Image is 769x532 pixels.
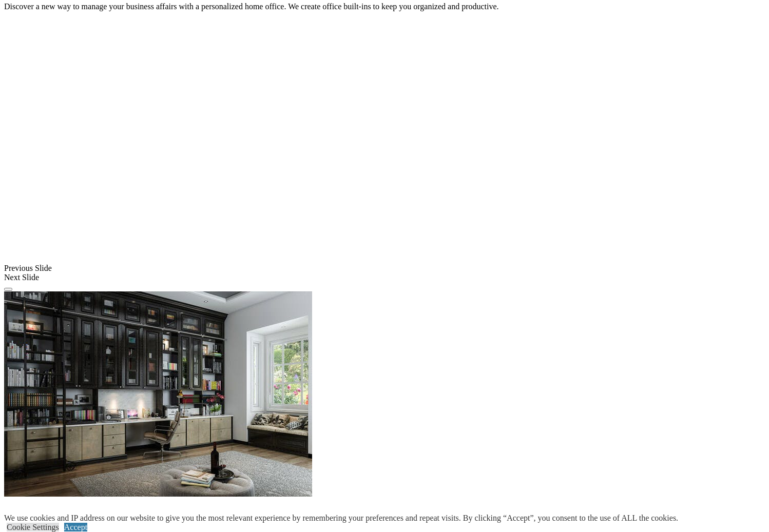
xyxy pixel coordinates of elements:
div: Previous Slide [4,264,765,273]
p: Discover a new way to manage your business affairs with a personalized home office. We create off... [4,2,765,11]
img: Banner for mobile view [4,291,312,497]
a: Cookie Settings [7,523,59,531]
button: Click here to pause slide show [4,288,12,291]
div: Next Slide [4,273,765,282]
a: Accept [64,523,87,531]
div: We use cookies and IP address on our website to give you the most relevant experience by remember... [4,514,678,523]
